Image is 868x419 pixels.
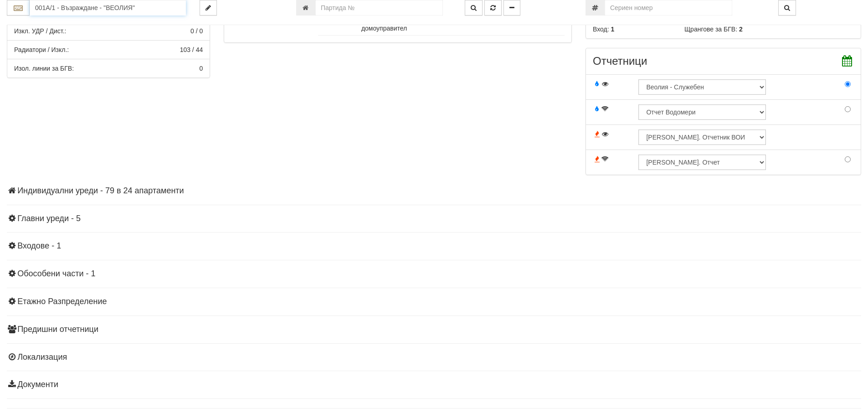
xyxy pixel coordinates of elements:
[14,27,66,35] span: Изкл. УДР / Дист.:
[7,325,861,334] h4: Предишни отчетници
[593,55,854,67] h3: Отчетници
[739,26,743,33] b: 2
[593,26,609,33] span: Вход:
[7,269,861,279] h4: Обособени части - 1
[7,353,861,362] h4: Локализация
[199,65,203,72] span: 0
[7,242,861,251] h4: Входове - 1
[7,214,861,223] h4: Главни уреди - 5
[180,46,203,53] span: 103 / 44
[14,65,74,72] span: Изол. линии за БГВ:
[7,297,861,306] h4: Етажно Разпределение
[7,186,861,196] h4: Индивидуални уреди - 79 в 24 апартаменти
[611,26,614,33] b: 1
[190,27,203,35] span: 0 / 0
[7,380,861,389] h4: Документи
[14,46,69,53] span: Радиатори / Изкл.:
[684,26,737,33] span: Щрангове за БГВ:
